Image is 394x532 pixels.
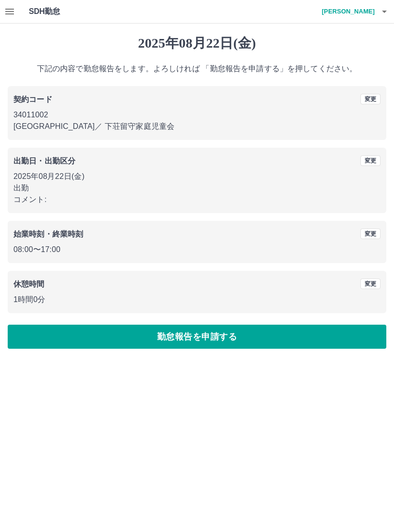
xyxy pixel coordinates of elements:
b: 出勤日・出勤区分 [13,157,75,165]
p: 1時間0分 [13,294,381,305]
p: 出勤 [13,182,381,194]
b: 休憩時間 [13,280,45,288]
button: 変更 [360,228,381,239]
button: 変更 [360,155,381,166]
p: 下記の内容で勤怠報告をします。よろしければ 「勤怠報告を申請する」を押してください。 [8,63,386,75]
p: [GEOGRAPHIC_DATA] ／ 下荘留守家庭児童会 [13,121,381,132]
button: 変更 [360,279,381,289]
p: 2025年08月22日(金) [13,171,381,182]
p: 34011002 [13,109,381,121]
p: 08:00 〜 17:00 [13,244,381,255]
p: コメント: [13,194,381,205]
button: 変更 [360,94,381,104]
b: 始業時刻・終業時刻 [13,230,83,238]
b: 契約コード [13,95,52,103]
button: 勤怠報告を申請する [8,325,386,349]
h1: 2025年08月22日(金) [8,35,386,51]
